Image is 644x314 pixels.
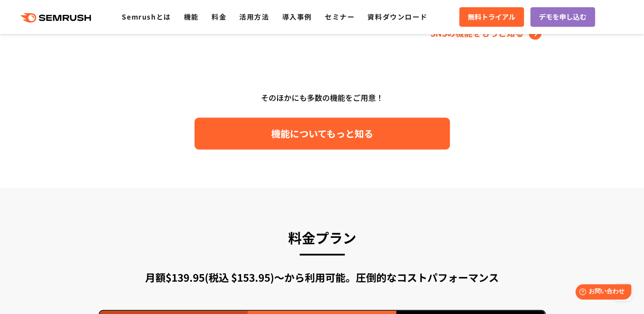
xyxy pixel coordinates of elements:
[568,281,635,305] iframe: Help widget launcher
[459,7,524,27] a: 無料トライアル
[122,11,171,22] a: Semrushとは
[325,11,355,22] a: セミナー
[539,11,587,23] span: デモを申し込む
[239,11,269,22] a: 活用方法
[99,226,546,249] h3: 料金プラン
[367,11,427,22] a: 資料ダウンロード
[77,90,567,106] div: そのほかにも多数の機能をご用意！
[282,11,312,22] a: 導入事例
[195,117,450,149] a: 機能についてもっと知る
[530,7,595,27] a: デモを申し込む
[212,11,226,22] a: 料金
[468,11,515,23] span: 無料トライアル
[271,126,373,141] span: 機能についてもっと知る
[99,270,546,285] div: 月額$139.95(税込 $153.95)〜から利用可能。圧倒的なコストパフォーマンス
[184,11,199,22] a: 機能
